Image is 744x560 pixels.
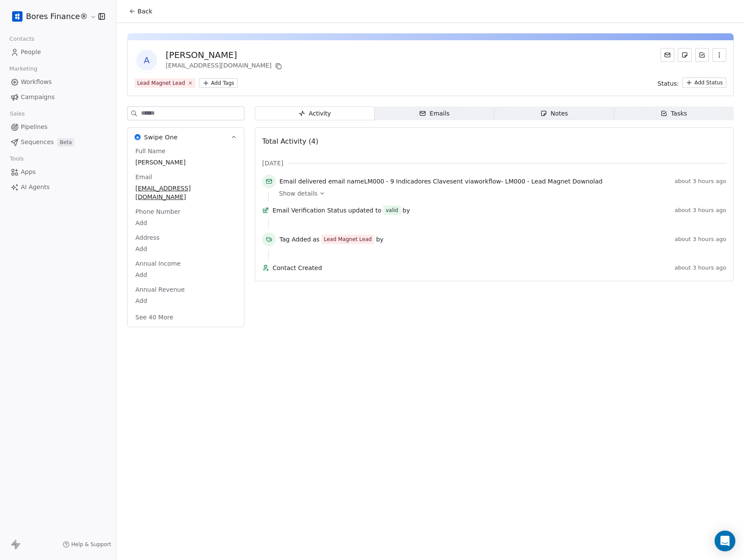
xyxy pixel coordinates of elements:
span: by [403,206,410,215]
div: [PERSON_NAME] [166,49,284,61]
button: Add Status [682,77,726,88]
span: by [376,235,383,244]
span: Marketing [6,62,41,75]
span: Bores Finance® [26,11,88,22]
span: email name sent via workflow - [279,177,603,186]
button: Add Tags [199,78,238,88]
span: Back [138,7,152,16]
span: People [21,48,41,57]
span: AI Agents [21,183,50,192]
div: valid [386,206,398,215]
span: about 3 hours ago [675,236,726,243]
span: Contacts [6,32,38,45]
div: Open Intercom Messenger [715,531,735,551]
span: Annual Revenue [134,285,186,294]
a: Apps [7,165,109,179]
span: Address [134,233,161,242]
span: Add [135,270,236,279]
span: Pipelines [21,122,48,132]
a: Workflows [7,75,109,89]
span: about 3 hours ago [675,207,726,214]
span: Swipe One [144,133,178,142]
span: Campaigns [21,93,55,102]
a: AI Agents [7,180,109,194]
span: LM000 - Lead Magnet Downolad [505,178,603,185]
span: Total Activity (4) [262,137,318,145]
span: [DATE] [262,159,283,167]
span: [PERSON_NAME] [135,158,236,167]
div: Emails [419,109,449,118]
a: Help & Support [63,541,111,548]
span: Status: [657,79,679,88]
div: Notes [540,109,568,118]
span: Sales [6,107,29,120]
button: Swipe OneSwipe One [128,128,244,147]
span: Beta [57,138,74,147]
span: Show details [279,189,317,198]
span: Help & Support [71,541,111,548]
a: Pipelines [7,120,109,134]
span: Add [135,245,236,253]
div: Tasks [661,109,687,118]
img: White%20Modern%20Minimalist%20Signatur%20(7).png [12,11,22,22]
span: Workflows [21,77,52,87]
span: Annual Income [134,259,183,268]
a: Show details [279,189,720,198]
span: updated to [348,206,382,215]
span: Full Name [134,147,167,155]
span: Email delivered [279,178,326,185]
span: Tag Added [279,235,311,244]
span: Phone Number [134,207,182,216]
div: Lead Magnet Lead [324,235,372,243]
span: LM000 - 9 Indicadores Clave [364,178,450,185]
span: Email Verification Status [273,206,346,215]
a: Campaigns [7,90,109,104]
span: Add [135,219,236,227]
img: Swipe One [135,134,141,140]
span: as [313,235,320,244]
span: [EMAIL_ADDRESS][DOMAIN_NAME] [135,184,236,201]
div: Swipe OneSwipe One [128,147,244,327]
span: Apps [21,167,36,177]
span: about 3 hours ago [675,178,726,185]
span: Email [134,173,154,181]
div: Lead Magnet Lead [137,79,185,87]
a: SequencesBeta [7,135,109,149]
span: Tools [6,152,27,165]
div: [EMAIL_ADDRESS][DOMAIN_NAME] [166,61,284,71]
span: A [136,50,157,71]
span: about 3 hours ago [675,264,726,271]
span: Add [135,296,236,305]
a: People [7,45,109,59]
button: Back [124,3,157,19]
span: Sequences [21,138,54,147]
button: See 40 More [130,309,179,325]
span: Contact Created [273,264,671,272]
button: Bores Finance® [10,9,92,24]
